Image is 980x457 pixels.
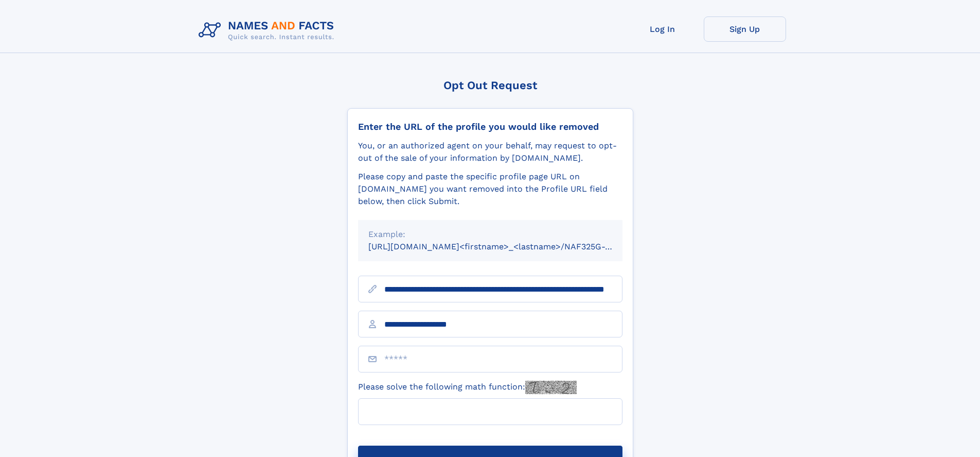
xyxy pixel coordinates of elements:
[704,16,786,42] a: Sign Up
[358,381,577,394] label: Please solve the following math function:
[358,171,622,208] div: Please copy and paste the specific profile page URL on [DOMAIN_NAME] you want removed into the Pr...
[368,242,642,251] small: [URL][DOMAIN_NAME]<firstname>_<lastname>/NAF325G-xxxxxxxx
[194,16,343,44] img: Logo Names and Facts
[358,121,622,132] div: Enter the URL of the profile you would like removed
[621,16,704,42] a: Log In
[358,140,622,164] div: You, or an authorized agent on your behalf, may request to opt-out of the sale of your informatio...
[347,79,633,92] div: Opt Out Request
[368,228,612,241] div: Example:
